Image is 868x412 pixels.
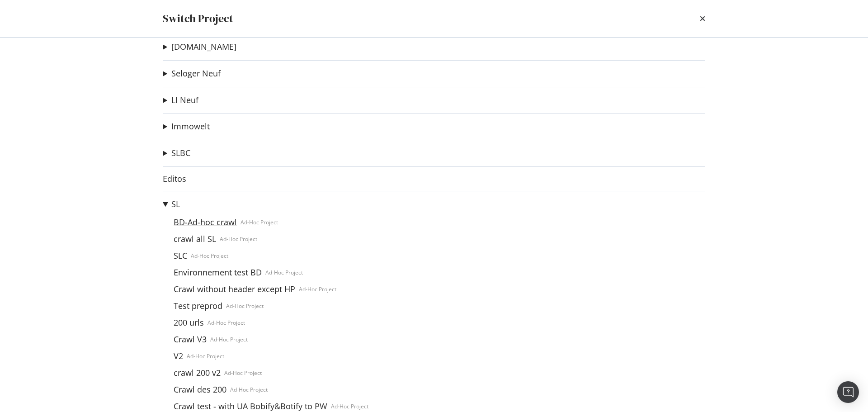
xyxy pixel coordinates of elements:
a: BD-Ad-hoc crawl [170,218,241,227]
div: Ad-Hoc Project [191,252,228,260]
a: Crawl V3 [170,335,210,344]
div: Ad-Hoc Project [226,302,264,310]
a: Seloger Neuf [171,69,221,78]
div: times [700,11,705,26]
summary: Immowelt [163,121,210,133]
a: 200 urls [170,318,208,327]
div: Ad-Hoc Project [230,386,268,393]
summary: Seloger Neuf [163,68,221,80]
a: crawl all SL [170,234,220,244]
a: Immowelt [171,122,210,131]
div: Ad-Hoc Project [331,403,368,410]
summary: SL [163,199,368,210]
div: Ad-Hoc Project [265,269,303,276]
a: Test preprod [170,301,226,311]
div: Ad-Hoc Project [208,319,245,327]
summary: [DOMAIN_NAME] [163,41,236,53]
div: Open Intercom Messenger [837,381,859,403]
a: SL [171,199,180,209]
div: Ad-Hoc Project [224,369,262,377]
div: Ad-Hoc Project [187,352,224,360]
a: Editos [163,174,186,184]
div: Ad-Hoc Project [241,218,278,226]
a: Crawl test - with UA Bobify&Botify to PW [170,402,331,411]
a: V2 [170,351,187,361]
a: [DOMAIN_NAME] [171,42,236,52]
div: Ad-Hoc Project [299,285,336,293]
summary: LI Neuf [163,95,198,106]
a: crawl 200 v2 [170,368,224,378]
a: LI Neuf [171,95,198,105]
div: Ad-Hoc Project [210,336,248,343]
a: SLC [170,251,191,260]
a: Crawl without header except HP [170,284,299,294]
div: Ad-Hoc Project [220,235,257,243]
a: SLBC [171,148,190,158]
a: Environnement test BD [170,268,265,277]
a: Crawl des 200 [170,385,230,394]
summary: SLBC [163,147,190,159]
div: Switch Project [163,11,233,26]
